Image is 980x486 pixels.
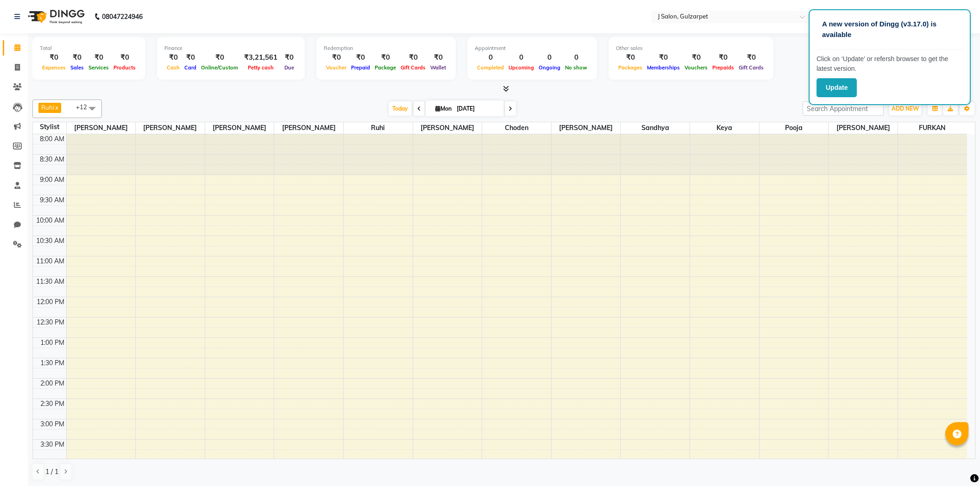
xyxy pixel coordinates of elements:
[482,122,551,134] span: Choden
[38,419,66,429] div: 3:00 PM
[86,64,111,71] span: Services
[892,105,919,112] span: ADD NEW
[38,134,66,144] div: 8:00 AM
[475,52,506,63] div: 0
[34,256,66,266] div: 11:00 AM
[245,64,276,71] span: Petty cash
[736,52,766,63] div: ₹0
[324,44,448,52] div: Redemption
[240,52,281,63] div: ₹3,21,561
[349,52,372,63] div: ₹0
[38,399,66,409] div: 2:30 PM
[506,52,536,63] div: 0
[205,122,274,134] span: [PERSON_NAME]
[372,52,398,63] div: ₹0
[563,52,590,63] div: 0
[102,4,143,30] b: 08047224946
[829,122,898,134] span: [PERSON_NAME]
[38,155,66,164] div: 8:30 AM
[68,64,86,71] span: Sales
[454,102,500,116] input: 2025-09-01
[536,64,563,71] span: Ongoing
[164,64,182,71] span: Cash
[428,64,448,71] span: Wallet
[822,19,957,40] p: A new version of Dingg (v3.17.0) is available
[433,105,454,112] span: Mon
[164,52,182,63] div: ₹0
[803,101,884,116] input: Search Appointment
[398,52,428,63] div: ₹0
[67,122,136,134] span: [PERSON_NAME]
[38,175,66,185] div: 9:00 AM
[111,52,138,63] div: ₹0
[199,64,240,71] span: Online/Custom
[35,318,66,327] div: 12:30 PM
[616,44,766,52] div: Other sales
[111,64,138,71] span: Products
[889,102,921,115] button: ADD NEW
[563,64,590,71] span: No show
[344,122,413,134] span: Ruhi
[24,4,87,30] img: logo
[372,64,398,71] span: Package
[34,216,66,225] div: 10:00 AM
[324,64,349,71] span: Voucher
[349,64,372,71] span: Prepaid
[38,195,66,205] div: 9:30 AM
[475,64,506,71] span: Completed
[389,101,412,116] span: Today
[38,379,66,388] div: 2:00 PM
[817,54,963,74] p: Click on ‘Update’ or refersh browser to get the latest version.
[164,44,297,52] div: Finance
[274,122,343,134] span: [PERSON_NAME]
[710,64,736,71] span: Prepaids
[552,122,621,134] span: [PERSON_NAME]
[136,122,205,134] span: [PERSON_NAME]
[35,297,66,307] div: 12:00 PM
[38,358,66,368] div: 1:30 PM
[40,52,68,63] div: ₹0
[682,52,710,63] div: ₹0
[33,122,66,132] div: Stylist
[86,52,111,63] div: ₹0
[54,104,58,111] a: x
[621,122,690,134] span: Sandhya
[736,64,766,71] span: Gift Cards
[398,64,428,71] span: Gift Cards
[682,64,710,71] span: Vouchers
[506,64,536,71] span: Upcoming
[281,52,297,63] div: ₹0
[45,467,58,477] span: 1 / 1
[690,122,759,134] span: Keya
[199,52,240,63] div: ₹0
[38,338,66,348] div: 1:00 PM
[428,52,448,63] div: ₹0
[40,64,68,71] span: Expenses
[76,103,94,111] span: +12
[40,44,138,52] div: Total
[182,52,199,63] div: ₹0
[282,64,296,71] span: Due
[38,440,66,449] div: 3:30 PM
[536,52,563,63] div: 0
[413,122,482,134] span: [PERSON_NAME]
[760,122,829,134] span: pooja
[616,52,645,63] div: ₹0
[941,449,971,477] iframe: chat widget
[68,52,86,63] div: ₹0
[182,64,199,71] span: Card
[817,78,857,97] button: Update
[616,64,645,71] span: Packages
[34,277,66,287] div: 11:30 AM
[898,122,967,134] span: FURKAN
[645,52,682,63] div: ₹0
[710,52,736,63] div: ₹0
[41,104,54,111] span: Ruhi
[475,44,590,52] div: Appointment
[324,52,349,63] div: ₹0
[645,64,682,71] span: Memberships
[34,236,66,246] div: 10:30 AM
